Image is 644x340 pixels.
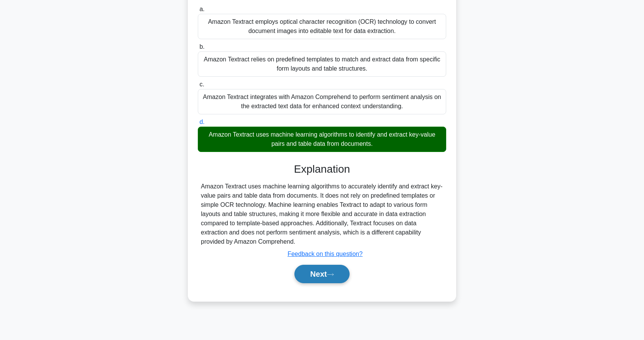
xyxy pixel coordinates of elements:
button: Next [294,265,349,283]
a: Feedback on this question? [287,251,363,257]
span: a. [199,6,204,12]
div: Amazon Textract relies on predefined templates to match and extract data from specific form layou... [198,51,446,77]
div: Amazon Textract integrates with Amazon Comprehend to perform sentiment analysis on the extracted ... [198,89,446,114]
div: Amazon Textract uses machine learning algorithms to accurately identify and extract key-value pai... [201,182,443,246]
div: Amazon Textract employs optical character recognition (OCR) technology to convert document images... [198,14,446,39]
span: c. [199,81,204,87]
span: d. [199,119,204,125]
div: Amazon Textract uses machine learning algorithms to identify and extract key-value pairs and tabl... [198,127,446,152]
span: b. [199,43,204,50]
h3: Explanation [202,163,442,176]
